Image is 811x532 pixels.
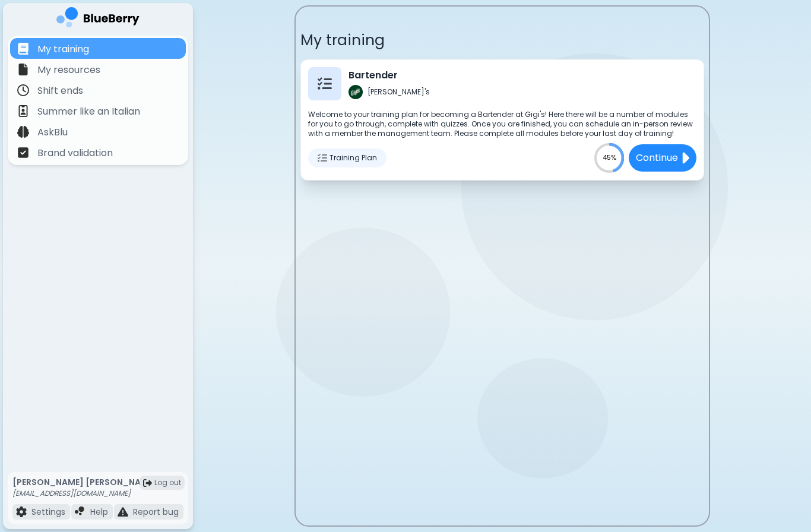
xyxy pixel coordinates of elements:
p: Report bug [133,506,179,517]
img: file icon [75,506,85,517]
p: [PERSON_NAME]'s [368,87,430,97]
button: Continue [629,144,696,172]
img: file icon [17,105,29,117]
p: Continue [636,151,678,165]
img: Training Plan [318,77,332,91]
img: Gigi's logo [349,85,363,99]
p: Summer like an Italian [37,104,140,119]
img: file icon [17,43,29,55]
a: Continuefile icon [624,144,696,172]
img: file icon [17,84,29,96]
p: My training [300,30,704,50]
img: file icon [17,126,29,138]
img: file icon [17,64,29,75]
p: AskBlu [37,125,68,140]
span: Training Plan [330,153,377,163]
p: Shift ends [37,84,83,98]
img: file icon [16,506,27,517]
p: Help [90,506,108,517]
p: My training [37,42,89,56]
img: company logo [56,7,140,31]
p: My resources [37,63,100,77]
text: 45% [602,153,616,162]
p: Bartender [349,68,430,83]
img: file icon [17,147,29,159]
img: Training Plan [318,153,327,163]
p: Brand validation [37,146,113,160]
img: file icon [680,149,689,167]
p: [PERSON_NAME] [PERSON_NAME] [12,477,157,487]
img: logout [143,479,152,487]
img: file icon [118,506,128,517]
p: Welcome to your training plan for becoming a Bartender at Gigi's! Here there will be a number of ... [308,110,696,138]
p: Settings [31,506,65,517]
span: Log out [154,478,181,487]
